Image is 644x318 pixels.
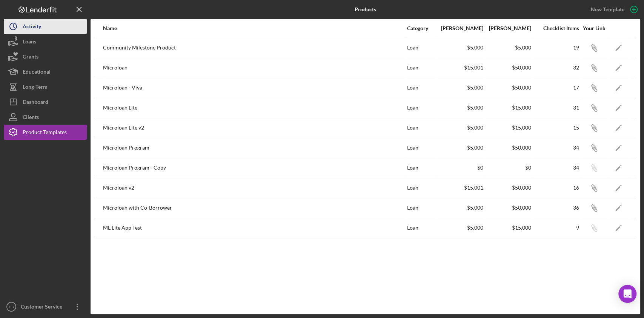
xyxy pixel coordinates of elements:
[436,85,483,91] div: $5,000
[407,139,435,157] div: Loan
[407,99,435,117] div: Loan
[532,125,579,131] div: 15
[103,119,406,137] div: Microloan Lite v2
[103,179,406,198] div: Microloan v2
[23,19,41,36] div: Activity
[407,159,435,178] div: Loan
[484,45,531,51] div: $5,000
[484,165,531,171] div: $0
[407,219,435,238] div: Loan
[9,305,14,309] text: CS
[532,45,579,51] div: 19
[580,25,608,31] div: Your Link
[4,110,87,125] button: Clients
[618,285,636,303] div: Open Intercom Messenger
[23,49,38,66] div: Grants
[407,25,435,31] div: Category
[103,99,406,117] div: Microloan Lite
[4,34,87,49] button: Loans
[484,85,531,91] div: $50,000
[4,19,87,34] button: Activity
[436,145,483,151] div: $5,000
[4,94,87,110] button: Dashboard
[591,4,624,15] div: New Template
[532,165,579,171] div: 34
[436,165,483,171] div: $0
[532,25,579,31] div: Checklist Items
[484,205,531,211] div: $50,000
[23,125,67,142] div: Product Templates
[484,125,531,131] div: $15,000
[532,65,579,71] div: 32
[532,185,579,191] div: 16
[103,199,406,218] div: Microloan with Co-Borrower
[532,85,579,91] div: 17
[4,64,87,79] button: Educational
[4,125,87,140] button: Product Templates
[103,39,406,57] div: Community Milestone Product
[586,4,640,15] button: New Template
[436,225,483,231] div: $5,000
[23,94,48,111] div: Dashboard
[23,34,36,51] div: Loans
[407,79,435,97] div: Loan
[103,159,406,178] div: Microloan Program - Copy
[19,299,68,316] div: Customer Service
[407,39,435,57] div: Loan
[103,25,406,31] div: Name
[407,199,435,218] div: Loan
[484,65,531,71] div: $50,000
[23,110,39,127] div: Clients
[484,145,531,151] div: $50,000
[436,125,483,131] div: $5,000
[436,205,483,211] div: $5,000
[407,179,435,198] div: Loan
[436,65,483,71] div: $15,001
[436,185,483,191] div: $15,001
[4,79,87,94] button: Long-Term
[436,45,483,51] div: $5,000
[484,225,531,231] div: $15,000
[4,299,87,314] button: CSCustomer Service
[355,6,376,12] b: Products
[103,79,406,97] div: Microloan - Viva
[436,25,483,31] div: [PERSON_NAME]
[103,219,406,238] div: ML Lite App Test
[484,25,531,31] div: [PERSON_NAME]
[436,105,483,111] div: $5,000
[103,59,406,77] div: Microloan
[532,225,579,231] div: 9
[103,139,406,157] div: Microloan Program
[532,205,579,211] div: 36
[532,145,579,151] div: 34
[4,49,87,64] button: Grants
[407,59,435,77] div: Loan
[484,105,531,111] div: $15,000
[407,119,435,137] div: Loan
[484,185,531,191] div: $50,000
[532,105,579,111] div: 31
[23,64,51,81] div: Educational
[23,79,48,96] div: Long-Term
